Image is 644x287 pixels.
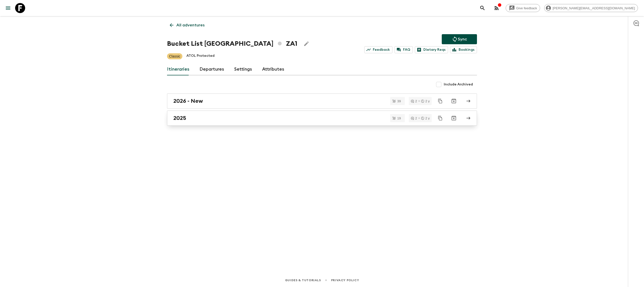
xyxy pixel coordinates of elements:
span: 19 [394,117,404,120]
a: Attributes [262,63,284,75]
h2: 2026 - New [173,98,203,104]
a: Guides & Tutorials [285,277,321,283]
div: 2 [411,100,417,103]
button: Sync adventure departures to the booking engine [442,34,477,44]
a: Give feedback [506,4,540,12]
a: Dietary Reqs [415,46,448,53]
button: Edit Adventure Title [301,39,311,49]
button: Duplicate [436,114,445,123]
div: 2 [411,117,417,120]
p: Classic [169,54,180,59]
p: ATOL Protected [186,53,215,59]
a: Settings [234,63,252,75]
a: Itineraries [167,63,189,75]
p: Sync [458,36,467,42]
div: 2 y [421,117,430,120]
a: Departures [199,63,224,75]
a: Bookings [450,46,477,53]
p: All adventures [176,22,205,28]
span: [PERSON_NAME][EMAIL_ADDRESS][DOMAIN_NAME] [550,6,638,10]
a: All adventures [167,20,207,30]
h2: 2025 [173,115,186,121]
a: 2025 [167,111,477,126]
button: Archive [449,113,459,123]
a: Feedback [364,46,392,53]
a: 2026 - New [167,93,477,109]
h1: Bucket List [GEOGRAPHIC_DATA] ZA1 [167,39,297,49]
button: Archive [449,96,459,106]
a: FAQ [394,46,413,53]
span: 39 [394,100,404,103]
a: Privacy Policy [331,277,359,283]
button: search adventures [477,3,488,13]
div: [PERSON_NAME][EMAIL_ADDRESS][DOMAIN_NAME] [544,4,638,12]
span: Give feedback [513,6,540,10]
div: 2 y [421,100,430,103]
span: Include Archived [444,82,473,87]
button: menu [3,3,13,13]
button: Duplicate [436,97,445,106]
